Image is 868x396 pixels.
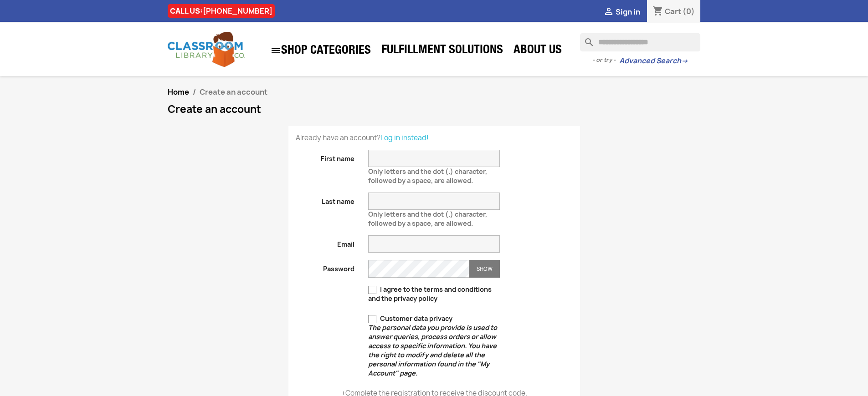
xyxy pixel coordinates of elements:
a: [PHONE_NUMBER] [203,6,272,16]
label: Customer data privacy [368,314,500,378]
a: Home [168,87,189,97]
a: Advanced Search→ [619,56,688,66]
span: Sign in [616,7,640,17]
img: Classroom Library Company [168,32,245,67]
button: Show [469,260,500,278]
span: Cart [665,6,681,16]
a:  Sign in [603,7,640,17]
span: (0) [683,6,695,16]
div: CALL US: [168,4,275,18]
label: I agree to the terms and conditions and the privacy policy [368,285,500,303]
label: First name [289,150,362,163]
span: Create an account [200,87,267,97]
span: → [681,56,688,66]
a: SHOP CATEGORIES [266,41,375,61]
label: Last name [289,193,362,206]
a: Fulfillment Solutions [377,42,508,60]
input: Password input [368,260,469,278]
i: shopping_cart [652,6,663,17]
i:  [603,7,614,18]
em: The personal data you provide is used to answer queries, process orders or allow access to specif... [368,323,497,377]
label: Email [289,235,362,249]
a: Log in instead! [380,133,429,142]
span: Only letters and the dot (.) character, followed by a space, are allowed. [368,163,487,185]
h1: Create an account [168,104,701,115]
span: - or try - [592,56,619,65]
i:  [270,45,281,56]
label: Password [289,260,362,274]
span: Only letters and the dot (.) character, followed by a space, are allowed. [368,206,487,228]
i: search [580,33,591,44]
a: About Us [509,42,566,60]
input: Search [580,33,700,51]
p: Already have an account? [296,133,573,142]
